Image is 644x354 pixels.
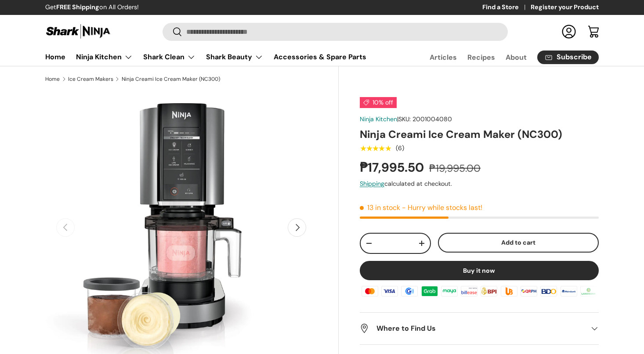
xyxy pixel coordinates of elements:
[438,233,599,253] button: Add to cart
[396,145,404,152] div: (6)
[398,115,411,123] span: SKU:
[429,162,481,175] s: ₱19,995.00
[360,144,391,153] span: ★★★★★
[360,203,400,212] span: 13 in stock
[482,3,531,12] a: Find a Store
[531,3,599,12] a: Register your Product
[45,48,366,66] nav: Primary
[380,285,399,298] img: visa
[206,48,263,66] a: Shark Beauty
[409,48,599,66] nav: Secondary
[397,115,452,123] span: |
[201,48,268,66] summary: Shark Beauty
[559,285,578,298] img: metrobank
[68,76,113,82] a: Ice Cream Makers
[537,51,599,64] a: Subscribe
[360,127,599,141] h1: Ninja Creami Ice Cream Maker (NC300)
[71,48,138,66] summary: Ninja Kitchen
[506,49,527,66] a: About
[76,48,133,66] a: Ninja Kitchen
[360,323,585,334] h2: Where to Find Us
[45,48,65,65] a: Home
[430,49,457,66] a: Articles
[274,48,366,65] a: Accessories & Spare Parts
[459,285,479,298] img: billease
[360,144,391,152] div: 5.0 out of 5.0 stars
[479,285,499,298] img: bpi
[143,48,195,66] a: Shark Clean
[45,3,139,12] p: Get on All Orders!
[467,49,495,66] a: Recipes
[360,261,599,280] button: Buy it now
[360,115,397,123] a: Ninja Kitchen
[519,285,539,298] img: qrph
[440,285,459,298] img: maya
[56,3,99,11] strong: FREE Shipping
[360,97,397,108] span: 10% off
[360,179,599,188] div: calculated at checkout.
[539,285,558,298] img: bdo
[499,285,519,298] img: ubp
[360,159,426,176] strong: ₱17,995.50
[360,180,384,188] a: Shipping
[45,75,339,83] nav: Breadcrumbs
[557,54,592,61] span: Subscribe
[122,76,220,82] a: Ninja Creami Ice Cream Maker (NC300)
[579,285,598,298] img: landbank
[360,313,599,344] summary: Where to Find Us
[400,285,419,298] img: gcash
[138,48,201,66] summary: Shark Clean
[412,115,452,123] span: 2001004080
[420,285,439,298] img: grabpay
[402,203,482,212] p: - Hurry while stocks last!
[360,285,380,298] img: master
[45,23,111,40] img: Shark Ninja Philippines
[45,76,60,82] a: Home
